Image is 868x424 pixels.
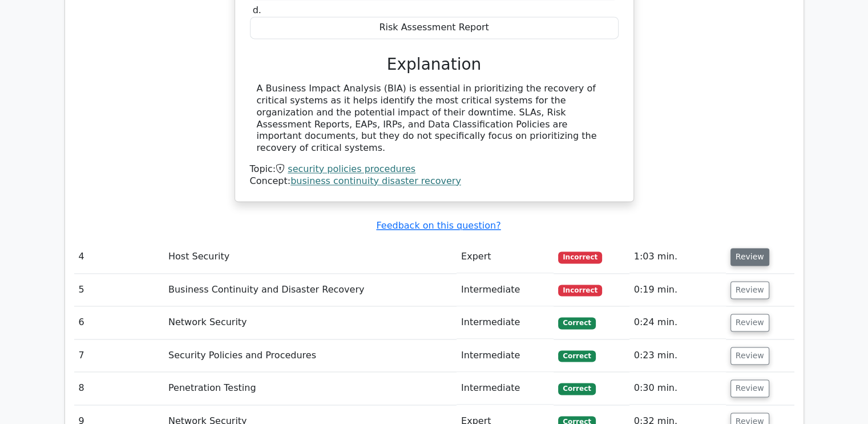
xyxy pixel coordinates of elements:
button: Review [730,314,769,331]
td: 6 [74,306,164,339]
td: Intermediate [457,274,554,306]
div: Concept: [250,175,619,187]
td: Host Security [164,241,457,273]
span: Incorrect [558,285,602,296]
td: Security Policies and Procedures [164,339,457,372]
td: Expert [457,241,554,273]
a: security policies procedures [288,163,415,174]
td: 1:03 min. [629,241,726,273]
button: Review [730,281,769,299]
button: Review [730,347,769,365]
td: 0:19 min. [629,274,726,306]
td: 5 [74,274,164,306]
td: Penetration Testing [164,372,457,405]
td: 0:23 min. [629,339,726,372]
div: Risk Assessment Report [250,17,619,39]
td: Network Security [164,306,457,339]
button: Review [730,248,769,266]
a: business continuity disaster recovery [290,175,461,186]
span: d. [253,5,261,15]
span: Correct [558,383,595,394]
button: Review [730,379,769,397]
div: Topic: [250,163,619,175]
td: 8 [74,372,164,405]
td: Intermediate [457,339,554,372]
span: Correct [558,317,595,329]
td: 0:24 min. [629,306,726,339]
td: Business Continuity and Disaster Recovery [164,274,457,306]
td: 4 [74,241,164,273]
span: Correct [558,350,595,362]
td: Intermediate [457,306,554,339]
span: Incorrect [558,251,602,263]
h3: Explanation [257,55,612,74]
td: 7 [74,339,164,372]
div: A Business Impact Analysis (BIA) is essential in prioritizing the recovery of critical systems as... [257,83,612,154]
td: 0:30 min. [629,372,726,405]
a: Feedback on this question? [376,220,500,231]
td: Intermediate [457,372,554,405]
